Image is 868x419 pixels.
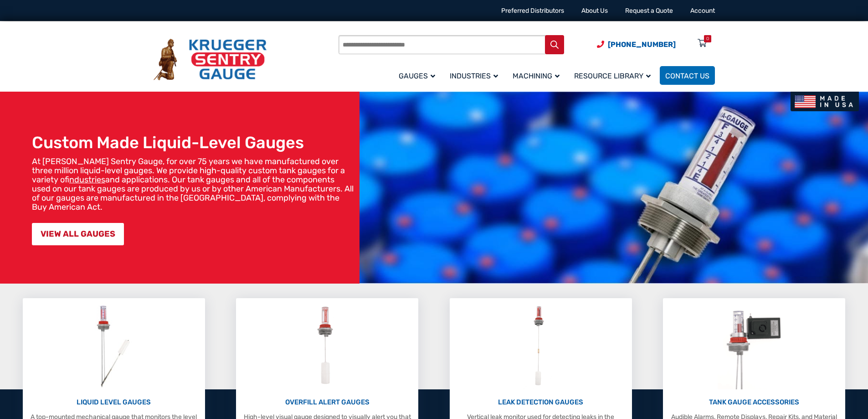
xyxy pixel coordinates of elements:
[608,40,676,49] span: [PHONE_NUMBER]
[791,92,859,111] img: Made In USA
[718,303,791,389] img: Tank Gauge Accessories
[507,65,569,86] a: Machining
[360,92,868,284] img: bg_hero_bannerksentry
[690,7,715,15] a: Account
[668,397,841,408] p: TANK GAUGE ACCESSORIES
[501,7,564,15] a: Preferred Distributors
[444,65,507,86] a: Industries
[32,223,124,245] a: VIEW ALL GAUGES
[32,133,355,152] h1: Custom Made Liquid-Level Gauges
[27,397,200,408] p: LIQUID LEVEL GAUGES
[454,397,627,408] p: LEAK DETECTION GAUGES
[581,7,608,15] a: About Us
[625,7,673,15] a: Request a Quote
[69,175,105,185] a: industries
[393,65,444,86] a: Gauges
[154,39,267,81] img: Krueger Sentry Gauge
[513,72,560,80] span: Machining
[706,35,709,42] div: 0
[569,65,660,86] a: Resource Library
[523,303,559,389] img: Leak Detection Gauges
[307,303,348,389] img: Overfill Alert Gauges
[574,72,651,80] span: Resource Library
[660,66,715,85] a: Contact Us
[241,397,414,408] p: OVERFILL ALERT GAUGES
[450,72,498,80] span: Industries
[32,157,355,212] p: At [PERSON_NAME] Sentry Gauge, for over 75 years we have manufactured over three million liquid-l...
[89,303,138,389] img: Liquid Level Gauges
[399,72,435,80] span: Gauges
[665,72,709,80] span: Contact Us
[597,39,676,50] a: Phone Number (920) 434-8860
